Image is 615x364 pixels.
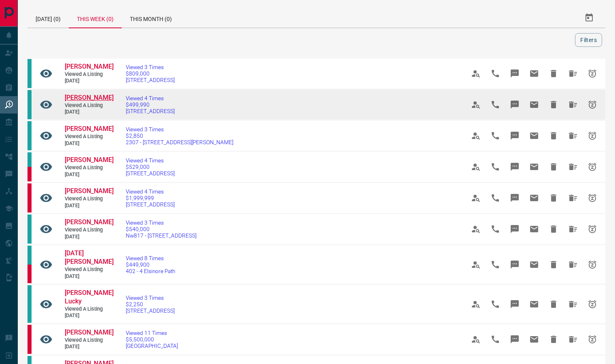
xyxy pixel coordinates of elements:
[544,157,563,177] span: Hide
[27,90,32,119] div: condos.ca
[65,249,113,266] a: [DATE][PERSON_NAME]
[563,255,583,274] span: Hide All from Kartik Nathan
[126,70,175,77] span: $809,000
[126,108,175,114] span: [STREET_ADDRESS]
[65,289,113,306] a: [PERSON_NAME] Lucky
[65,328,113,337] a: [PERSON_NAME]
[126,101,175,108] span: $499,990
[65,71,113,78] span: Viewed a Listing
[65,227,113,234] span: Viewed a Listing
[466,330,486,349] span: View Profile
[126,77,175,83] span: [STREET_ADDRESS]
[126,188,175,208] a: Viewed 4 Times$1,999,999[STREET_ADDRESS]
[505,255,524,274] span: Message
[583,219,602,239] span: Snooze
[505,95,524,114] span: Message
[505,64,524,83] span: Message
[544,95,563,114] span: Hide
[466,64,486,83] span: View Profile
[65,343,113,350] span: [DATE]
[126,64,175,70] span: Viewed 3 Times
[575,33,602,47] button: Filters
[563,219,583,239] span: Hide All from Fred Wong
[505,157,524,177] span: Message
[544,64,563,83] span: Hide
[27,59,32,88] div: condos.ca
[126,219,197,239] a: Viewed 3 Times$540,000Nw817 - [STREET_ADDRESS]
[524,188,544,208] span: Email
[27,265,32,283] div: property.ca
[65,187,113,196] a: [PERSON_NAME]
[126,126,233,145] a: Viewed 3 Times$2,8502307 - [STREET_ADDRESS][PERSON_NAME]
[505,188,524,208] span: Message
[466,157,486,177] span: View Profile
[524,295,544,314] span: Email
[466,188,486,208] span: View Profile
[126,330,178,349] a: Viewed 11 Times$5,500,000[GEOGRAPHIC_DATA]
[466,219,486,239] span: View Profile
[126,255,175,274] a: Viewed 8 Times$449,900402 - 4 Elsinore Path
[65,102,113,109] span: Viewed a Listing
[27,152,32,167] div: condos.ca
[466,255,486,274] span: View Profile
[486,330,505,349] span: Call
[563,157,583,177] span: Hide All from Jay Patel
[466,295,486,314] span: View Profile
[126,95,175,101] span: Viewed 4 Times
[126,301,175,307] span: $2,250
[65,164,113,171] span: Viewed a Listing
[466,95,486,114] span: View Profile
[65,273,113,280] span: [DATE]
[563,188,583,208] span: Hide All from CAROLYN WAINWRIGHT
[126,232,197,239] span: Nw817 - [STREET_ADDRESS]
[583,188,602,208] span: Snooze
[65,78,113,84] span: [DATE]
[65,133,113,140] span: Viewed a Listing
[583,295,602,314] span: Snooze
[563,330,583,349] span: Hide All from Karim Nazarali
[563,295,583,314] span: Hide All from Bharath Lucky
[524,64,544,83] span: Email
[486,219,505,239] span: Call
[579,8,599,27] button: Select Date Range
[126,188,175,195] span: Viewed 4 Times
[126,95,175,114] a: Viewed 4 Times$499,990[STREET_ADDRESS]
[65,196,113,202] span: Viewed a Listing
[563,95,583,114] span: Hide All from Nisha Kapatel
[126,157,175,177] a: Viewed 4 Times$529,000[STREET_ADDRESS]
[126,126,233,133] span: Viewed 3 Times
[65,125,113,133] a: [PERSON_NAME]
[27,325,32,354] div: property.ca
[65,109,113,116] span: [DATE]
[563,126,583,145] span: Hide All from Nitika Sachdeva
[65,125,114,133] span: [PERSON_NAME]
[126,170,175,177] span: [STREET_ADDRESS]
[505,295,524,314] span: Message
[27,246,32,264] div: condos.ca
[486,95,505,114] span: Call
[583,126,602,145] span: Snooze
[126,295,175,301] span: Viewed 3 Times
[65,63,113,71] a: [PERSON_NAME]
[65,202,113,209] span: [DATE]
[126,295,175,314] a: Viewed 3 Times$2,250[STREET_ADDRESS]
[65,289,114,305] span: [PERSON_NAME] Lucky
[486,126,505,145] span: Call
[544,295,563,314] span: Hide
[524,157,544,177] span: Email
[65,306,113,313] span: Viewed a Listing
[126,255,175,261] span: Viewed 8 Times
[544,188,563,208] span: Hide
[126,330,178,336] span: Viewed 11 Times
[65,218,113,227] a: [PERSON_NAME]
[126,133,233,139] span: $2,850
[126,307,175,314] span: [STREET_ADDRESS]
[27,183,32,213] div: property.ca
[65,140,113,147] span: [DATE]
[65,312,113,319] span: [DATE]
[126,157,175,164] span: Viewed 4 Times
[65,218,114,226] span: [PERSON_NAME]
[486,64,505,83] span: Call
[583,157,602,177] span: Snooze
[65,63,114,70] span: [PERSON_NAME]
